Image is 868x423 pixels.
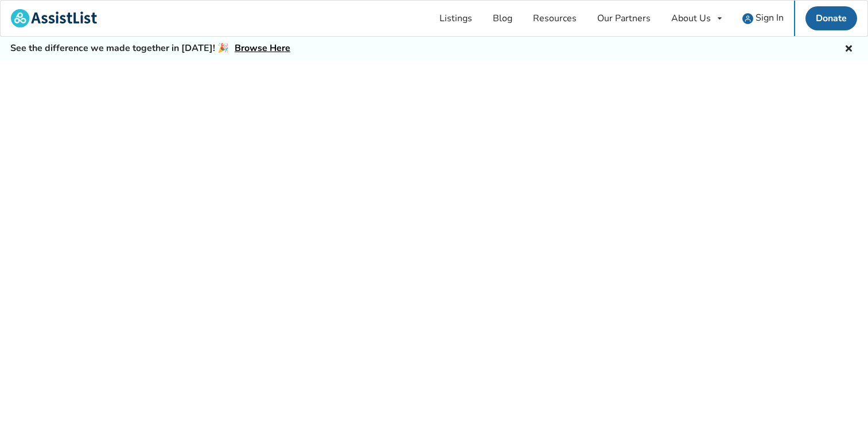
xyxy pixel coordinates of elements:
[11,9,97,28] img: assistlist-logo
[742,13,753,24] img: user icon
[732,1,794,36] a: user icon Sign In
[756,11,784,24] span: Sign In
[429,1,482,36] a: Listings
[10,42,290,54] h5: See the difference we made together in [DATE]! 🎉
[671,14,711,23] div: About Us
[482,1,523,36] a: Blog
[523,1,587,36] a: Resources
[587,1,661,36] a: Our Partners
[235,42,290,54] a: Browse Here
[805,6,857,30] a: Donate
